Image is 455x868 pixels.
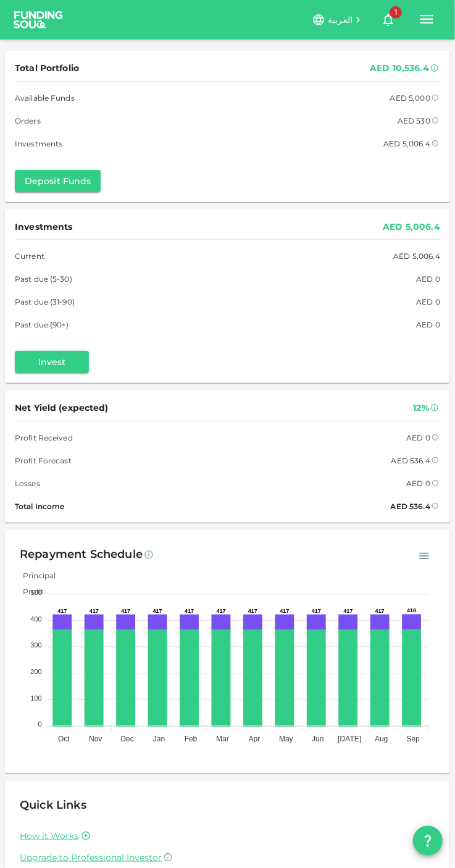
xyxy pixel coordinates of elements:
tspan: 400 [30,615,41,623]
span: Total Portfolio [15,61,79,76]
img: logo [7,4,69,36]
span: Investments [15,219,72,235]
div: AED 530 [398,114,430,127]
div: AED 5,006.4 [393,250,440,263]
div: AED 5,006.4 [383,219,440,235]
span: Losses [15,477,40,490]
a: logo [15,4,62,36]
span: Net Yield (expected) [15,400,109,416]
div: AED 0 [406,477,430,490]
tspan: Dec [121,735,134,743]
tspan: 200 [30,668,41,675]
button: question [413,826,443,856]
div: AED 536.4 [391,500,430,513]
button: Deposit Funds [15,170,101,192]
tspan: Apr [249,735,261,743]
button: Invest [15,351,89,373]
div: AED 0 [406,431,430,444]
div: AED 5,000 [390,91,430,104]
span: العربية [328,14,353,25]
div: 12% [414,400,429,416]
tspan: Oct [58,735,70,743]
tspan: 500 [30,589,41,597]
span: Profit Received [15,431,73,444]
tspan: Nov [89,735,102,743]
span: Quick Links [20,798,86,812]
tspan: Sep [407,735,420,743]
div: AED 0 [416,272,440,285]
span: Past due (31-90) [15,295,75,308]
tspan: 300 [30,642,41,649]
tspan: 0 [38,721,41,728]
span: Available Funds [15,91,75,104]
span: Orders [15,114,41,127]
button: 1 [376,7,401,32]
tspan: May [279,735,293,743]
span: Upgrade to Professional Investor [20,852,162,863]
div: AED 536.4 [391,454,430,467]
span: Past due (90+) [15,318,69,331]
a: How it Works [20,830,78,842]
div: AED 10,536.4 [370,61,429,76]
div: AED 0 [416,318,440,331]
div: AED 0 [416,295,440,308]
div: Repayment Schedule [20,545,143,565]
span: 1 [390,6,402,19]
span: Profit [14,587,44,596]
tspan: Jan [153,735,165,743]
tspan: Mar [216,735,229,743]
span: Total Income [15,500,64,513]
a: Upgrade to Professional Investor [20,852,435,864]
span: Principal [14,571,56,580]
tspan: [DATE] [338,735,361,743]
span: Profit Forecast [15,454,72,467]
span: Current [15,250,44,263]
span: Investments [15,137,62,150]
tspan: Feb [185,735,198,743]
tspan: Aug [375,735,388,743]
tspan: Jun [312,735,324,743]
tspan: 100 [30,694,41,702]
div: AED 5,006.4 [383,137,430,150]
span: Past due (5-30) [15,272,72,285]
